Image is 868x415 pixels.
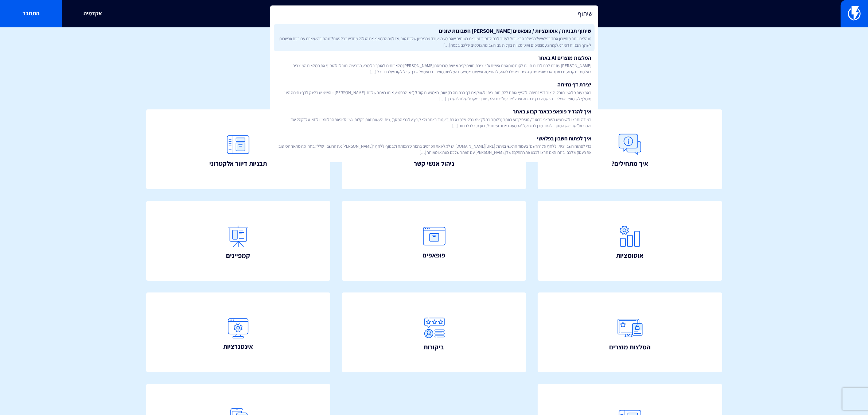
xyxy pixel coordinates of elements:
[274,78,595,105] a: יצירת דף נחיתהבאמצעות פלאשי תוכלו ליצור דפי נחיתה ולהפיץ אותם ללקוחות. ניתן לשווק את דף הנחיתה כק...
[209,159,267,168] span: תבניות דיוור אלקטרוני
[609,342,650,352] span: המלצות מוצרים
[274,105,595,132] a: איך להגדיר פופאפ כבאנר קבוע באתרבמידה ותרצו להשתמש בפופאפ כבאנר / טופס קבוע באתר (כלומר כחלק אינט...
[226,251,250,260] span: קמפיינים
[277,35,592,48] span: מנהלים יותר מחשבון אחד בפלאשי? הפיצ’ר הבא יכול לעזור לכם לחסוך זמן! אנו בטוחים שאם משהו עובד מהני...
[146,109,331,189] a: תבניות דיוור אלקטרוני
[11,38,857,53] h1: איך אפשר לעזור?
[277,62,592,75] span: [PERSON_NAME] עוזרת לכם לבנות חווית לקוח מותאמת אישית ע”י יצירת חווית קניה אישית מבוססת [PERSON_N...
[538,109,722,189] a: איך מתחילים?
[423,251,445,260] span: פופאפים
[616,251,643,260] span: אוטומציות
[611,159,648,168] span: איך מתחילים?
[277,116,592,129] span: במידה ותרצו להשתמש בפופאפ כבאנר / טופס קבוע באתר (כלומר כחלק אינטגרלי שנמצא בתוך עמוד באתר ולא קו...
[342,292,526,372] a: ביקורות
[424,342,444,352] span: ביקורות
[223,342,253,352] span: אינטגרציות
[277,89,592,102] span: באמצעות פלאשי תוכלו ליצור דפי נחיתה ולהפיץ אותם ללקוחות. ניתן לשווק את דף הנחיתה כקישור, באמצעות ...
[342,201,526,281] a: פופאפים
[274,132,595,159] a: איך לפתוח חשבון בפלאשיכדי לפתוח חשבון ניתן ללחוץ על “הרשם” בעמוד הראשי באתר: [URL][DOMAIN_NAME] י...
[270,5,598,22] input: חיפוש מהיר...
[414,159,454,168] span: ניהול אנשי קשר
[538,201,722,281] a: אוטומציות
[277,143,592,155] span: כדי לפתוח חשבון ניתן ללחוץ על “הרשם” בעמוד הראשי באתר: [URL][DOMAIN_NAME] יש למלא את הפרטים בתפרי...
[146,201,331,281] a: קמפיינים
[274,24,595,51] a: שיתוף תבניות / אוטומציות / פופאפים [PERSON_NAME] חשבונות שוניםמנהלים יותר מחשבון אחד בפלאשי? הפיצ...
[274,51,595,78] a: המלצות מוצרים AI באתר[PERSON_NAME] עוזרת לכם לבנות חווית לקוח מותאמת אישית ע”י יצירת חווית קניה א...
[146,292,331,372] a: אינטגרציות
[538,292,722,372] a: המלצות מוצרים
